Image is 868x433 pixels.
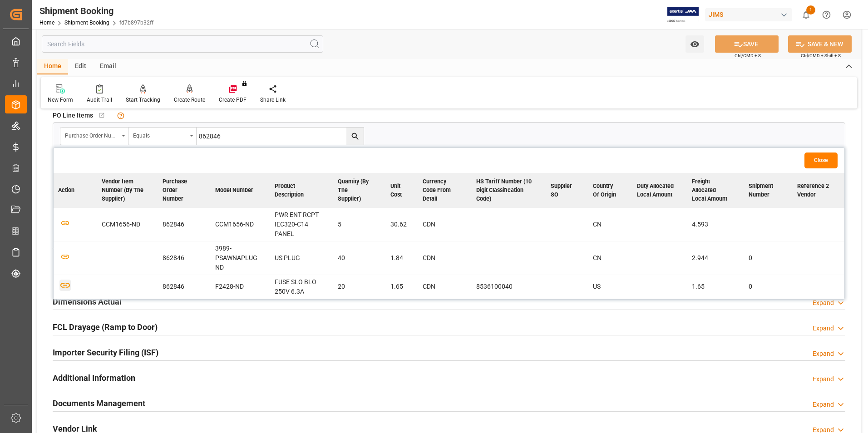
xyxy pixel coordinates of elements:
[53,245,150,257] h2: Tracking Shipment Details
[158,208,211,241] td: 862846
[715,35,779,53] button: SAVE
[158,173,211,208] th: Purchase Order Number
[53,111,93,120] span: PO Line Items
[588,173,633,208] th: Country Of Origin
[735,52,761,59] span: Ctrl/CMD + S
[705,6,796,23] button: JIMS
[418,208,472,241] td: CDN
[744,275,793,299] td: 0
[53,295,122,308] h2: Dimensions Actual
[744,173,793,208] th: Shipment Number
[174,96,205,104] div: Create Route
[793,173,844,208] th: Reference 2 Vendor
[211,275,270,299] td: F2428-ND
[270,173,333,208] th: Product Description
[687,208,744,241] td: 4.593
[37,59,68,74] div: Home
[813,298,834,308] div: Expand
[333,208,386,241] td: 5
[386,275,418,299] td: 1.65
[687,173,744,208] th: Freight Allocated Local Amount
[418,173,472,208] th: Currency Code From Detail
[386,208,418,241] td: 30.62
[211,208,270,241] td: CCM1656-ND
[333,241,386,275] td: 40
[813,324,834,333] div: Expand
[158,241,211,275] td: 862846
[42,35,323,53] input: Search Fields
[93,59,123,74] div: Email
[744,241,793,275] td: 0
[270,208,333,241] td: PWR ENT RCPT IEC320-C14 PANEL
[687,241,744,275] td: 2.944
[87,96,112,104] div: Audit Trail
[53,372,135,384] h2: Additional Information
[788,35,852,53] button: SAVE & NEW
[158,275,211,299] td: 862846
[97,208,158,241] td: CCM1656-ND
[386,173,418,208] th: Unit Cost
[53,321,158,333] h2: FCL Drayage (Ramp to Door)
[418,275,472,299] td: CDN
[632,173,687,208] th: Duty Allocated Local Amount
[686,35,704,53] button: open menu
[211,173,270,208] th: Model Number
[687,275,744,299] td: 1.65
[813,400,834,409] div: Expand
[588,208,633,241] td: CN
[801,52,841,59] span: Ctrl/CMD + Shift + S
[667,7,699,23] img: Exertis%20JAM%20-%20Email%20Logo.jpg_1722504956.jpg
[211,241,270,275] td: 3989-PSAWNAPLUG-ND
[53,270,173,282] h2: Dimensions (Calculated in JIMS)
[133,129,187,140] div: Equals
[60,128,128,145] button: open menu
[386,241,418,275] td: 1.84
[333,275,386,299] td: 20
[48,96,73,104] div: New Form
[806,5,815,15] span: 1
[588,241,633,275] td: CN
[53,207,86,216] span: No Of Lines
[53,397,145,409] h2: Documents Management
[472,275,547,299] td: 8536100040
[270,241,333,275] td: US PLUG
[796,5,816,25] button: show 1 new notifications
[128,128,197,145] button: open menu
[418,241,472,275] td: CDN
[65,129,118,140] div: Purchase Order Number
[813,349,834,359] div: Expand
[804,153,838,168] button: Close
[53,346,158,359] h2: Importer Security Filing (ISF)
[705,8,792,21] div: JIMS
[346,128,364,145] button: search button
[546,173,588,208] th: Supplier SO
[333,173,386,208] th: Quantity (by the supplier)
[472,173,547,208] th: HS tariff Number (10 digit classification code)
[270,275,333,299] td: FUSE SLO BLO 250V 6.3A
[126,96,160,104] div: Start Tracking
[68,59,93,74] div: Edit
[64,20,109,26] a: Shipment Booking
[813,374,834,384] div: Expand
[54,173,97,208] th: Action
[97,173,158,208] th: Vendor Item Number (By The Supplier)
[588,275,633,299] td: US
[39,4,153,18] div: Shipment Booking
[816,5,837,25] button: Help Center
[39,20,54,26] a: Home
[260,96,286,104] div: Share Link
[197,128,364,145] input: Type to search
